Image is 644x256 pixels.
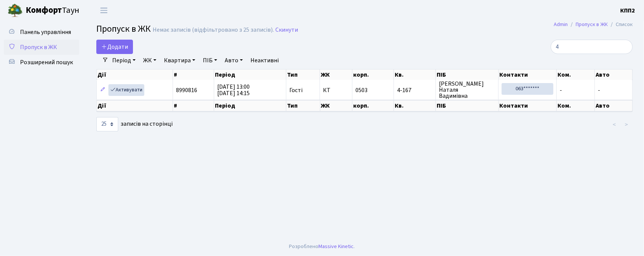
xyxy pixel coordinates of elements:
nav: breadcrumb [542,17,644,32]
a: ПІБ [200,54,220,67]
th: ПІБ [436,69,499,80]
span: Пропуск в ЖК [96,22,151,35]
th: Кв. [394,69,436,80]
div: Немає записів (відфільтровано з 25 записів). [153,26,274,34]
th: Дії [97,100,173,111]
a: Пропуск в ЖК [4,40,79,55]
a: Додати [96,40,133,54]
span: Гості [289,87,303,93]
li: Список [608,20,633,29]
a: Панель управління [4,25,79,40]
a: Скинути [275,26,298,34]
label: записів на сторінці [96,117,173,131]
input: Пошук... [551,40,633,54]
b: Комфорт [26,4,62,16]
span: 4-167 [397,87,432,93]
th: Авто [595,100,633,111]
th: Контакти [499,100,557,111]
a: Квартира [161,54,198,67]
span: 0503 [355,86,368,94]
th: Період [214,69,286,80]
span: КТ [323,87,349,93]
a: Неактивні [247,54,282,67]
span: Додати [101,43,128,51]
span: [DATE] 13:00 [DATE] 14:15 [217,83,250,97]
a: Massive Kinetic [319,242,354,250]
span: Розширений пошук [20,58,73,66]
span: Панель управління [20,28,71,36]
a: ЖК [140,54,159,67]
span: Таун [26,4,79,17]
span: - [560,86,562,94]
span: - [598,86,600,94]
th: # [173,100,214,111]
a: Активувати [108,84,144,96]
a: КПП2 [620,6,635,15]
a: Розширений пошук [4,55,79,70]
th: Ком. [557,69,595,80]
th: Ком. [557,100,595,111]
th: Тип [286,69,320,80]
button: Переключити навігацію [94,4,113,17]
th: Контакти [499,69,557,80]
a: Пропуск в ЖК [576,20,608,28]
th: Авто [595,69,633,80]
th: Кв. [394,100,436,111]
span: 8990816 [176,86,197,94]
th: ЖК [320,100,353,111]
th: Дії [97,69,173,80]
a: Admin [554,20,568,28]
a: Авто [222,54,246,67]
span: Пропуск в ЖК [20,43,57,51]
th: Тип [286,100,320,111]
th: ПІБ [436,100,499,111]
select: записів на сторінці [96,117,118,131]
th: корп. [352,69,394,80]
th: ЖК [320,69,352,80]
img: logo.png [8,3,23,18]
b: КПП2 [620,6,635,15]
a: Період [109,54,139,67]
th: корп. [352,100,394,111]
th: Період [214,100,286,111]
div: Розроблено . [289,242,355,251]
span: [PERSON_NAME] Наталя Вадимівна [439,81,496,99]
th: # [173,69,214,80]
